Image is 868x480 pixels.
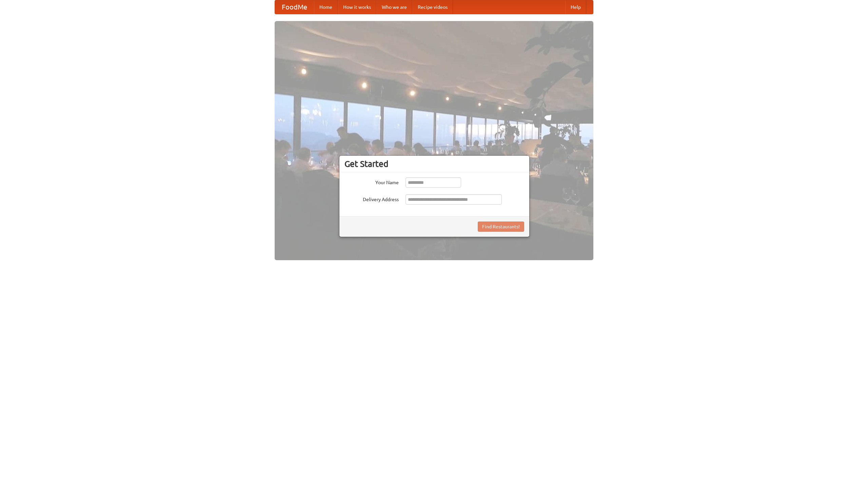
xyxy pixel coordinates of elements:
a: Recipe videos [412,0,453,14]
a: How it works [338,0,376,14]
h3: Get Started [344,159,524,169]
label: Your Name [344,177,399,186]
a: Home [314,0,338,14]
a: FoodMe [275,0,314,14]
a: Help [565,0,586,14]
label: Delivery Address [344,194,399,203]
button: Find Restaurants! [478,222,524,232]
a: Who we are [376,0,412,14]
